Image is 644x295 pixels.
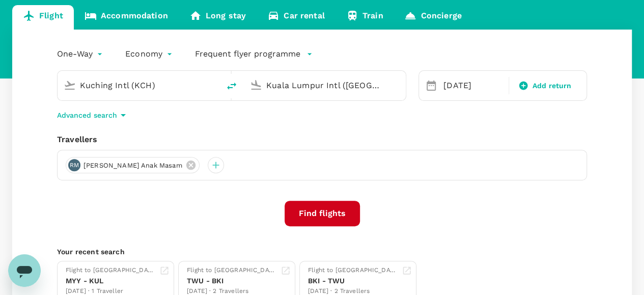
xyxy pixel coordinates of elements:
[66,157,200,173] div: RM[PERSON_NAME] anak Masam
[399,84,401,86] button: Open
[308,265,398,276] div: Flight to [GEOGRAPHIC_DATA]
[57,46,105,62] div: One-Way
[8,254,41,287] iframe: Button to launch messaging window
[195,48,313,60] button: Frequent flyer programme
[66,265,155,276] div: Flight to [GEOGRAPHIC_DATA]
[125,46,175,62] div: Economy
[12,5,74,30] a: Flight
[57,109,129,121] button: Advanced search
[57,247,587,257] p: Your recent search
[57,110,117,120] p: Advanced search
[212,84,214,86] button: Open
[74,5,179,30] a: Accommodation
[187,265,276,276] div: Flight to [GEOGRAPHIC_DATA]
[257,5,335,30] a: Car rental
[187,276,276,286] div: TWU - BKI
[57,133,587,146] div: Travellers
[68,159,80,171] div: RM
[533,81,572,91] span: Add return
[219,74,244,98] button: delete
[195,48,300,60] p: Frequent flyer programme
[285,201,360,226] button: Find flights
[266,77,384,93] input: Going to
[179,5,257,30] a: Long stay
[77,160,188,171] span: [PERSON_NAME] anak Masam
[66,276,155,286] div: MYY - KUL
[308,276,398,286] div: BKI - TWU
[439,75,507,96] div: [DATE]
[394,5,472,30] a: Concierge
[335,5,394,30] a: Train
[80,77,198,93] input: Depart from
